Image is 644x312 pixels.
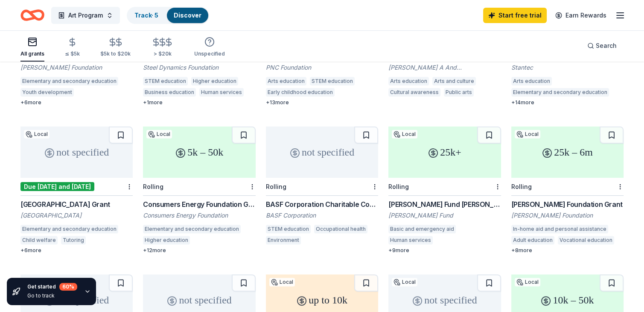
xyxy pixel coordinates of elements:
div: Consumers Energy Foundation [143,211,255,220]
div: STEM education [266,225,311,233]
div: Elementary and secondary education [511,88,609,97]
div: Unspecified [194,50,225,57]
div: + 9 more [388,247,501,254]
div: not specified [266,127,378,178]
div: + 8 more [511,247,624,254]
div: Arts education [511,77,552,85]
div: Human services [388,236,433,244]
div: Rolling [266,183,286,190]
div: Elementary and secondary education [20,225,118,233]
div: Youth development [20,88,74,97]
div: In-home aid and personal assistance [511,225,608,233]
a: 25k – 6mLocalRolling[PERSON_NAME] Foundation Grant[PERSON_NAME] FoundationIn-home aid and persona... [511,127,624,254]
button: Track· 5Discover [127,7,209,24]
div: BASF Corporation Charitable Contributions [266,199,378,209]
a: 25k+LocalRolling[PERSON_NAME] Fund [PERSON_NAME][PERSON_NAME] FundBasic and emergency aidHuman se... [388,127,501,254]
div: Higher education [143,236,190,244]
div: Go to track [27,292,77,299]
div: Local [24,130,50,138]
div: 5k – 50k [143,127,255,178]
div: [PERSON_NAME] A And [PERSON_NAME] Family Foundation [388,63,501,72]
button: All grants [20,33,44,62]
div: Local [269,278,295,286]
div: Public arts [444,88,474,97]
div: [PERSON_NAME] Foundation [20,63,133,72]
div: Arts education [266,77,306,85]
div: Local [515,278,540,286]
div: > $20k [151,50,174,57]
div: Human services [199,88,244,97]
div: Rolling [388,183,409,190]
div: [GEOGRAPHIC_DATA] [20,211,133,220]
div: 60 % [59,283,77,291]
a: Earn Rewards [550,8,612,23]
div: + 6 more [20,247,133,254]
div: Rolling [511,183,532,190]
div: + 14 more [511,99,624,106]
div: Rolling [143,183,163,190]
a: not specifiedRollingBASF Corporation Charitable ContributionsBASF CorporationSTEM educationOccupa... [266,127,378,247]
button: $5k to $20k [100,34,131,62]
button: Unspecified [194,33,225,62]
div: Tutoring [61,236,86,244]
div: Cultural awareness [388,88,440,97]
div: Local [515,130,540,138]
div: + 13 more [266,99,378,106]
button: Art Program [51,7,120,24]
div: Early childhood education [266,88,335,97]
div: Arts and culture [432,77,476,85]
div: Local [146,130,172,138]
div: Education services [77,88,129,97]
span: Art Program [68,10,103,21]
a: Home [20,5,44,25]
div: Stantec [511,63,624,72]
div: Higher education [191,77,238,85]
div: + 1 more [143,99,255,106]
div: Basic and emergency aid [388,225,456,233]
div: BASF Corporation [266,211,378,220]
div: [GEOGRAPHIC_DATA] Grant [20,199,133,209]
div: 25k+ [388,127,501,178]
div: Local [392,278,417,286]
div: Adult literacy [89,236,126,244]
a: Discover [174,12,201,19]
div: STEM education [310,77,355,85]
div: Arts education [388,77,429,85]
div: Steel Dynamics Foundation [143,63,255,72]
div: PNC Foundation [266,63,378,72]
div: Business education [143,88,196,97]
div: Local [392,130,417,138]
div: Elementary and secondary education [20,77,118,85]
div: [PERSON_NAME] Foundation [511,211,624,220]
div: Child welfare [20,236,58,244]
div: Environment [266,236,301,244]
div: + 6 more [20,99,133,106]
div: STEM education [143,77,188,85]
div: [PERSON_NAME] Foundation Grant [511,199,624,209]
div: Occupational health [314,225,367,233]
button: ≤ $5k [65,34,80,62]
div: Due [DATE] and [DATE] [20,182,94,191]
div: Vocational education [558,236,614,244]
a: Start free trial [483,8,547,23]
div: [PERSON_NAME] Fund [PERSON_NAME] [388,199,501,209]
div: [PERSON_NAME] Fund [388,211,501,220]
div: $5k to $20k [100,50,131,57]
a: not specifiedLocalDue [DATE] and [DATE][GEOGRAPHIC_DATA] Grant[GEOGRAPHIC_DATA]Elementary and sec... [20,127,133,254]
div: Get started [27,283,77,291]
div: Adult education [511,236,554,244]
button: Search [580,37,624,54]
a: 5k – 50kLocalRollingConsumers Energy Foundation GrantConsumers Energy FoundationElementary and se... [143,127,255,254]
div: 25k – 6m [511,127,624,178]
div: not specified [20,127,133,178]
button: > $20k [151,34,174,62]
span: Search [596,41,617,51]
div: Elementary and secondary education [143,225,241,233]
a: Track· 5 [134,12,158,19]
div: All grants [20,50,44,57]
div: + 12 more [143,247,255,254]
div: ≤ $5k [65,50,80,57]
div: Consumers Energy Foundation Grant [143,199,255,209]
